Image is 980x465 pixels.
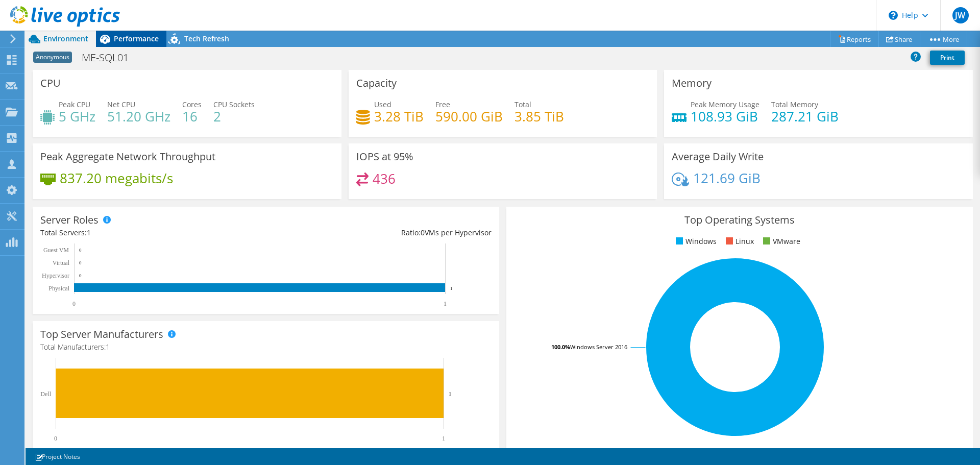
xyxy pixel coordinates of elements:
text: 1 [449,390,452,397]
text: Guest VM [43,247,69,254]
h3: CPU [40,78,61,89]
a: Project Notes [28,450,87,463]
a: More [920,31,967,47]
h4: 5 GHz [59,111,95,122]
text: 0 [72,300,76,307]
text: Physical [48,285,69,292]
text: Hypervisor [42,272,69,279]
span: JW [952,7,969,23]
text: 0 [79,248,82,253]
span: Total Memory [771,100,818,109]
svg: \n [889,11,898,20]
h4: 590.00 GiB [435,111,503,122]
div: Total Servers: [40,227,266,238]
span: Free [435,100,450,109]
span: Peak Memory Usage [691,100,759,109]
h4: 3.85 TiB [514,111,564,122]
h4: 108.93 GiB [691,111,759,122]
h3: Server Roles [40,214,99,226]
li: Linux [723,236,754,247]
span: Peak CPU [59,100,90,109]
a: Print [930,51,965,65]
h3: Capacity [356,78,397,89]
li: VMware [761,236,800,247]
span: Cores [182,100,202,109]
tspan: Windows Server 2016 [570,343,627,351]
text: 0 [79,260,82,265]
h4: 837.20 megabits/s [60,173,173,184]
span: Performance [114,34,159,43]
text: 0 [79,273,82,278]
text: Dell [40,390,51,398]
text: Virtual [53,259,70,266]
h4: 2 [213,111,255,122]
text: 1 [450,286,453,291]
span: 1 [87,228,91,237]
span: 0 [421,228,425,237]
span: Used [374,100,391,109]
text: 0 [54,435,57,442]
span: Tech Refresh [184,34,229,43]
h4: 436 [373,173,396,184]
span: Anonymous [33,52,72,63]
h3: Top Operating Systems [514,214,965,226]
span: Environment [43,34,88,43]
h4: 16 [182,111,202,122]
h4: 51.20 GHz [107,111,170,122]
div: Ratio: VMs per Hypervisor [266,227,492,238]
h4: 287.21 GiB [771,111,839,122]
a: Share [878,31,920,47]
span: CPU Sockets [213,100,255,109]
h3: IOPS at 95% [356,151,413,162]
a: Reports [830,31,879,47]
h3: Top Server Manufacturers [40,329,163,340]
h1: ME-SQL01 [77,52,144,63]
h3: Peak Aggregate Network Throughput [40,151,215,162]
h4: Total Manufacturers: [40,341,492,353]
span: Total [514,100,531,109]
li: Windows [673,236,717,247]
h3: Memory [672,78,712,89]
span: Net CPU [107,100,135,109]
h4: 3.28 TiB [374,111,424,122]
span: 1 [106,342,110,352]
text: 1 [444,300,447,307]
text: 1 [442,435,445,442]
tspan: 100.0% [551,343,570,351]
h3: Average Daily Write [672,151,764,162]
h4: 121.69 GiB [693,173,761,184]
